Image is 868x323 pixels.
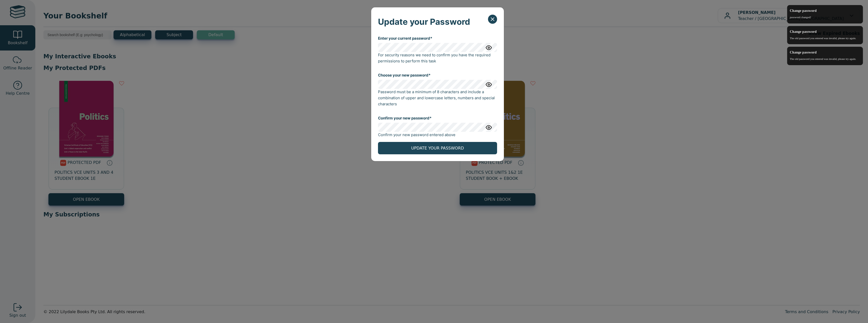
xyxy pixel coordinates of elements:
h5: Update your Password [378,14,470,29]
p: The old password you entered was invalid, please try again. [790,36,860,40]
span: Confirm your new password entered above [378,132,455,137]
p: The old password you entered was invalid, please try again. [790,57,860,61]
span: Change password [790,50,860,57]
label: Choose your new password* [378,73,430,78]
span: For security reasons we need to confirm you have the required permissions to perform this task [378,53,491,63]
label: Enter your current password* [378,36,432,41]
span: Change password [790,8,860,15]
button: UPDATE YOUR PASSWORD [378,142,497,154]
img: eye.svg [486,124,492,130]
button: Close [488,15,497,24]
img: eye.svg [486,44,492,51]
p: password changed! [790,15,860,19]
span: Change password [790,29,860,36]
label: Confirm your new password* [378,116,431,121]
img: eye.svg [486,81,492,87]
span: Password must be a minimum of 8 characters and include a combination of upper and lowercase lette... [378,89,495,106]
